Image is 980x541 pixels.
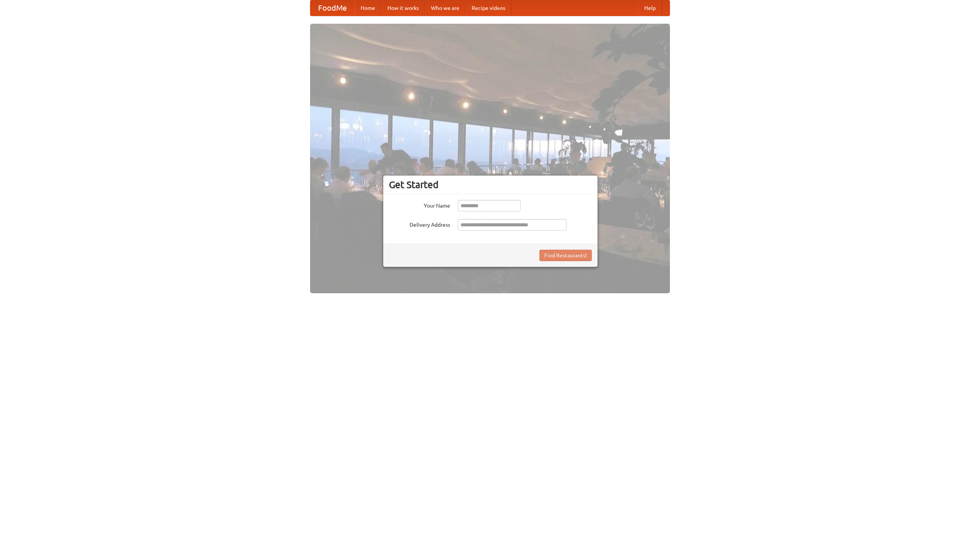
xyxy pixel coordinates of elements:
a: Help [638,0,662,16]
button: Find Restaurants! [539,250,592,261]
h3: Get Started [389,179,592,190]
label: Your Name [389,200,450,210]
a: Home [354,0,381,16]
a: Recipe videos [465,0,511,16]
a: FoodMe [310,0,354,16]
a: How it works [381,0,425,16]
label: Delivery Address [389,219,450,229]
a: Who we are [425,0,465,16]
